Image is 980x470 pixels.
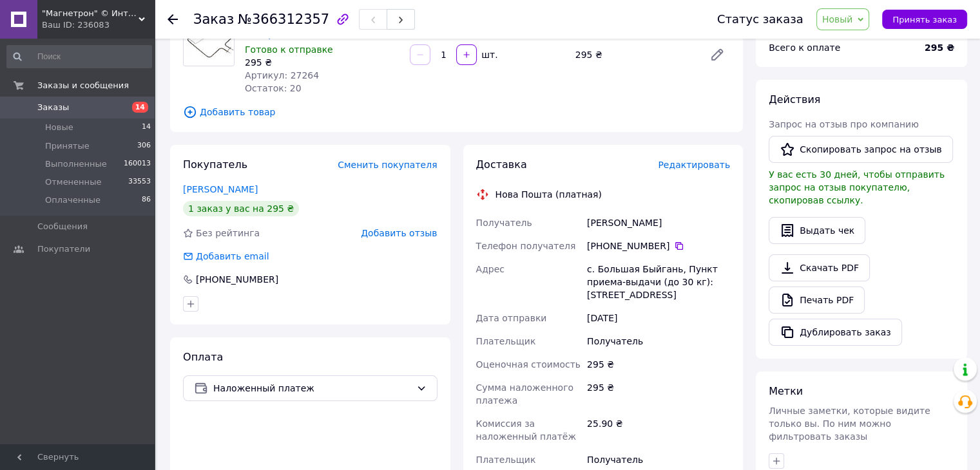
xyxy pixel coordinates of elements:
[584,353,733,376] div: 295 ₴
[245,44,333,55] span: Готово к отправке
[245,56,399,69] div: 295 ₴
[769,93,820,106] span: Действия
[584,306,733,330] div: [DATE]
[132,102,148,113] span: 14
[925,42,954,53] b: 295 ₴
[769,319,902,346] button: Дублировать заказ
[137,140,151,152] span: 306
[769,136,953,163] button: Скопировать запрос на отзыв
[587,240,730,252] div: [PHONE_NUMBER]
[769,42,840,53] span: Всего к оплате
[338,160,437,170] span: Сменить покупателя
[6,45,152,68] input: Поиск
[570,46,699,64] div: 295 ₴
[193,12,234,27] span: Заказ
[584,412,733,448] div: 25.90 ₴
[196,228,260,238] span: Без рейтинга
[769,287,865,314] a: Печать PDF
[769,385,803,397] span: Метки
[45,140,90,152] span: Принятые
[183,158,247,171] span: Покупатель
[704,42,730,68] a: Редактировать
[476,313,547,323] span: Дата отправки
[892,15,957,24] span: Принять заказ
[37,80,129,91] span: Заказы и сообщения
[769,169,945,205] span: У вас есть 30 дней, чтобы отправить запрос на отзыв покупателю, скопировав ссылку.
[213,381,411,395] span: Наложенный платеж
[476,264,504,274] span: Адрес
[476,218,532,228] span: Получатель
[584,258,733,306] div: с. Большая Быйгань, Пункт приема-выдачи (до 30 кг): [STREET_ADDRESS]
[476,359,581,370] span: Оценочная стоимость
[584,330,733,353] div: Получатель
[183,351,223,363] span: Оплата
[769,119,919,129] span: Запрос на отзыв про компанию
[245,70,319,80] span: Артикул: 27264
[37,243,90,255] span: Покупатели
[476,336,536,346] span: Плательщик
[769,217,865,244] button: Выдать чек
[45,194,101,206] span: Оплаченные
[769,254,870,281] a: Скачать PDF
[195,273,280,286] div: [PHONE_NUMBER]
[584,376,733,412] div: 295 ₴
[184,15,234,66] img: Тэн нижний 1150W для духовок Whirlpool 481010375734
[142,122,151,133] span: 14
[245,16,398,39] a: Тэн нижний 1150W для духовок Whirlpool 481010375734
[124,158,151,170] span: 160013
[183,105,730,119] span: Добавить товар
[658,160,730,170] span: Редактировать
[769,406,930,442] span: Личные заметки, которые видите только вы. По ним можно фильтровать заказы
[822,14,853,24] span: Новый
[245,83,302,93] span: Остаток: 20
[45,176,101,188] span: Отмененные
[195,250,271,263] div: Добавить email
[37,102,69,113] span: Заказы
[182,250,271,263] div: Добавить email
[476,418,576,442] span: Комиссия за наложенный платёж
[584,211,733,234] div: [PERSON_NAME]
[478,48,499,61] div: шт.
[476,241,576,251] span: Телефон получателя
[37,221,88,232] span: Сообщения
[492,188,605,201] div: Нова Пошта (платная)
[882,10,967,29] button: Принять заказ
[128,176,151,188] span: 33553
[183,201,299,216] div: 1 заказ у вас на 295 ₴
[476,382,573,406] span: Сумма наложенного платежа
[45,158,107,170] span: Выполненные
[168,13,178,26] div: Вернуться назад
[238,12,329,27] span: №366312357
[717,13,803,26] div: Статус заказа
[183,184,258,194] a: [PERSON_NAME]
[142,194,151,206] span: 86
[361,228,437,238] span: Добавить отзыв
[476,158,527,171] span: Доставка
[42,8,139,19] span: "Магнетрон" © Интернет-магазин запчастей и аксессуаров для бытовой техники
[45,122,73,133] span: Новые
[42,19,155,31] div: Ваш ID: 236083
